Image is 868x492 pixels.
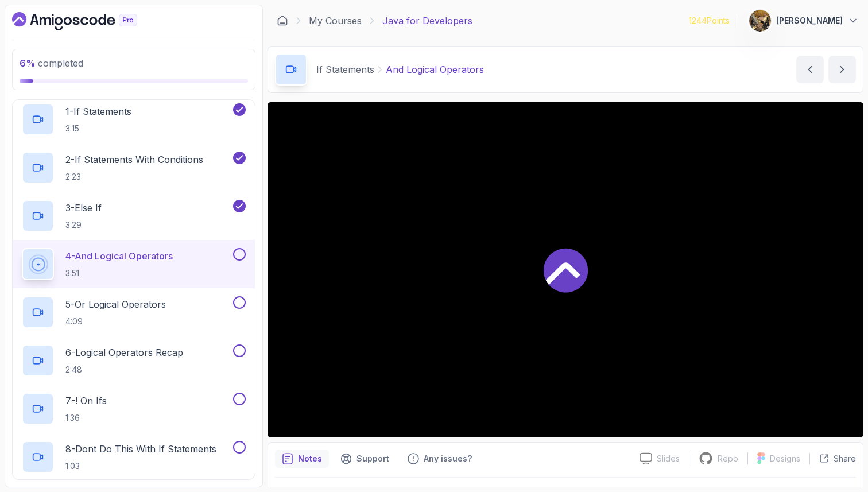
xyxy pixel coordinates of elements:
[22,152,246,184] button: 2-If Statements With Conditions2:23
[65,412,107,424] p: 1:36
[65,219,102,231] p: 3:29
[809,453,856,464] button: Share
[776,15,843,26] p: [PERSON_NAME]
[65,249,173,263] p: 4 - And Logical Operators
[22,248,246,280] button: 4-And Logical Operators3:51
[749,9,859,32] button: user profile image[PERSON_NAME]
[65,201,102,215] p: 3 - Else If
[20,57,83,69] span: completed
[22,441,246,473] button: 8-Dont Do This With If Statements1:03
[12,12,164,30] a: Dashboard
[718,453,738,464] p: Repo
[334,450,396,468] button: Support button
[20,57,36,69] span: 6 %
[22,344,246,377] button: 6-Logical Operators Recap2:48
[386,63,484,76] p: And Logical Operators
[657,453,680,464] p: Slides
[424,453,472,464] p: Any issues?
[22,296,246,328] button: 5-Or Logical Operators4:09
[65,394,107,408] p: 7 - ! On Ifs
[298,453,322,464] p: Notes
[770,453,800,464] p: Designs
[796,56,824,83] button: previous content
[65,297,166,311] p: 5 - Or Logical Operators
[65,171,203,183] p: 2:23
[356,453,389,464] p: Support
[65,442,216,456] p: 8 - Dont Do This With If Statements
[277,15,288,26] a: Dashboard
[316,63,374,76] p: If Statements
[65,153,203,166] p: 2 - If Statements With Conditions
[828,56,856,83] button: next content
[22,200,246,232] button: 3-Else If3:29
[309,14,362,28] a: My Courses
[22,103,246,135] button: 1-If Statements3:15
[65,268,173,279] p: 3:51
[65,104,131,118] p: 1 - If Statements
[834,453,856,464] p: Share
[65,346,183,359] p: 6 - Logical Operators Recap
[65,123,131,134] p: 3:15
[382,14,472,28] p: Java for Developers
[275,450,329,468] button: notes button
[65,316,166,327] p: 4:09
[65,364,183,375] p: 2:48
[689,15,730,26] p: 1244 Points
[65,460,216,472] p: 1:03
[749,10,771,32] img: user profile image
[401,450,479,468] button: Feedback button
[22,393,246,425] button: 7-! On Ifs1:36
